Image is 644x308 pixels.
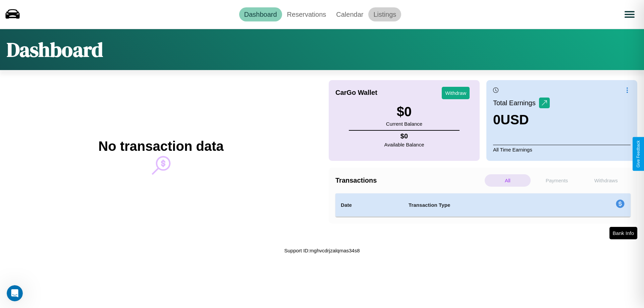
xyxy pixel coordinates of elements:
[386,119,422,128] p: Current Balance
[239,7,282,21] a: Dashboard
[493,112,550,127] h3: 0 USD
[331,7,368,21] a: Calendar
[386,104,422,119] h3: $ 0
[7,285,23,301] iframe: Intercom live chat
[282,7,331,21] a: Reservations
[335,89,377,97] h4: CarGo Wallet
[98,139,223,154] h2: No transaction data
[335,177,483,184] h4: Transactions
[636,140,641,168] div: Give Feedback
[442,87,470,99] button: Withdraw
[384,140,424,149] p: Available Balance
[493,97,539,109] p: Total Earnings
[485,174,531,187] p: All
[368,7,401,21] a: Listings
[493,145,631,154] p: All Time Earnings
[7,36,103,63] h1: Dashboard
[583,174,629,187] p: Withdraws
[384,132,424,140] h4: $ 0
[609,227,637,239] button: Bank Info
[335,193,631,217] table: simple table
[620,5,639,24] button: Open menu
[284,246,360,255] p: Support ID: mghvcdrjzalqmas34s8
[341,201,398,209] h4: Date
[534,174,580,187] p: Payments
[409,201,561,209] h4: Transaction Type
